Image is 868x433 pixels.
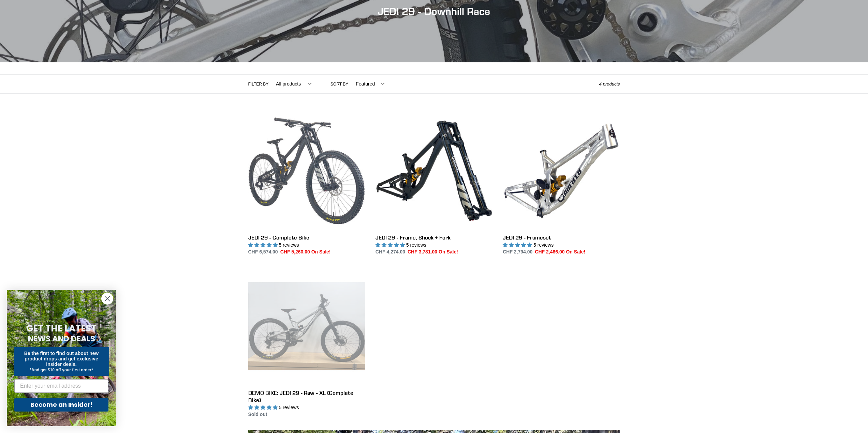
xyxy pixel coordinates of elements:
[378,5,490,17] span: JEDI 29 - Downhill Race
[14,379,108,393] input: Enter your email address
[330,81,348,87] label: Sort by
[28,333,95,344] span: NEWS AND DEALS
[101,293,113,305] button: Close dialog
[599,81,620,87] span: 4 products
[248,81,269,87] label: Filter by
[14,398,108,412] button: Become an Insider!
[26,322,97,335] span: GET THE LATEST
[24,351,99,367] span: Be the first to find out about new product drops and get exclusive insider deals.
[30,368,93,372] span: *And get $10 off your first order*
